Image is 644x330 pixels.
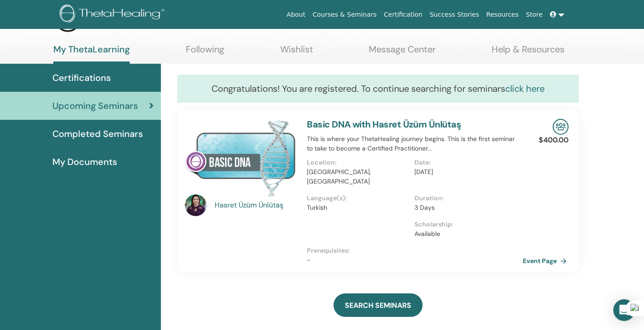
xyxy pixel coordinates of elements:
[553,119,569,135] img: In-Person Seminar
[345,301,411,310] span: SEARCH SEMINARS
[334,293,423,317] a: SEARCH SEMINARS
[426,6,483,23] a: Success Stories
[522,6,546,23] a: Store
[307,167,409,186] p: [GEOGRAPHIC_DATA], [GEOGRAPHIC_DATA]
[539,135,569,146] p: $400.00
[307,134,522,153] p: This is where your ThetaHealing journey begins. This is the first seminar to take to become a Cer...
[483,6,522,23] a: Resources
[52,71,111,85] span: Certifications
[492,44,564,61] a: Help & Resources
[307,203,409,212] p: Turkish
[307,158,409,167] p: Location :
[307,118,461,130] a: Basic DNA with Hasret Üzüm Ünlütaş
[414,203,516,212] p: 3 Days
[185,194,207,216] img: default.jpg
[414,220,516,229] p: Scholarship :
[414,193,516,203] p: Duration :
[283,6,309,23] a: About
[60,5,168,25] img: logo.png
[307,193,409,203] p: Language(s) :
[280,44,313,61] a: Wishlist
[613,299,635,321] div: Open Intercom Messenger
[523,254,570,268] a: Event Page
[52,155,117,169] span: My Documents
[307,246,522,255] p: Prerequisites :
[52,99,138,113] span: Upcoming Seminars
[505,83,545,94] a: click here
[52,127,143,141] span: Completed Seminars
[414,229,516,239] p: Available
[309,6,381,23] a: Courses & Seminars
[185,119,296,197] img: Basic DNA
[177,75,579,103] div: Congratulations! You are registered. To continue searching for seminars
[215,200,298,211] a: Hasret Üzüm Ünlütaş
[53,44,130,64] a: My ThetaLearning
[186,44,224,61] a: Following
[380,6,426,23] a: Certification
[414,167,516,177] p: [DATE]
[307,255,522,265] p: -
[369,44,436,61] a: Message Center
[414,158,516,167] p: Date :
